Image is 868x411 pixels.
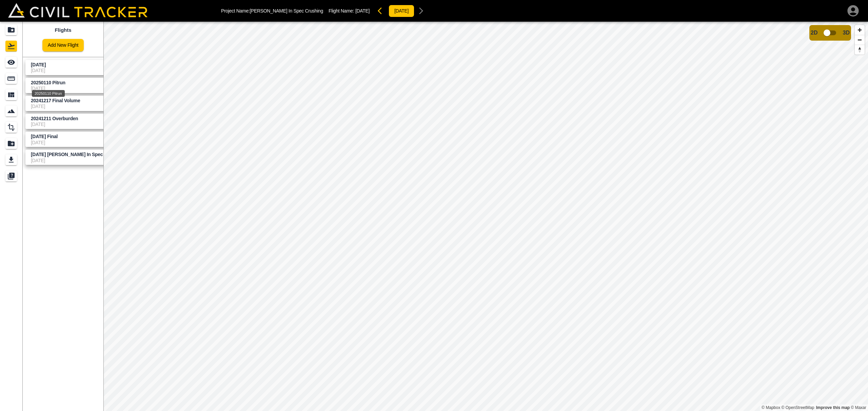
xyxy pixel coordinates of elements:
a: Map feedback [816,405,850,410]
p: Project Name: [PERSON_NAME] In Spec Crushing [221,8,323,14]
p: Flight Name: [329,8,370,14]
span: [DATE] [355,8,370,14]
button: Reset bearing to north [855,45,865,55]
span: 2D [811,30,817,36]
a: OpenStreetMap [782,405,814,410]
button: Zoom out [855,35,865,45]
div: 20250110 Pitrun [32,90,65,97]
img: Civil Tracker [8,3,147,17]
button: Zoom in [855,25,865,35]
button: [DATE] [389,5,414,17]
a: Mapbox [762,405,780,410]
a: Maxar [851,405,866,410]
span: 3D [843,30,850,36]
